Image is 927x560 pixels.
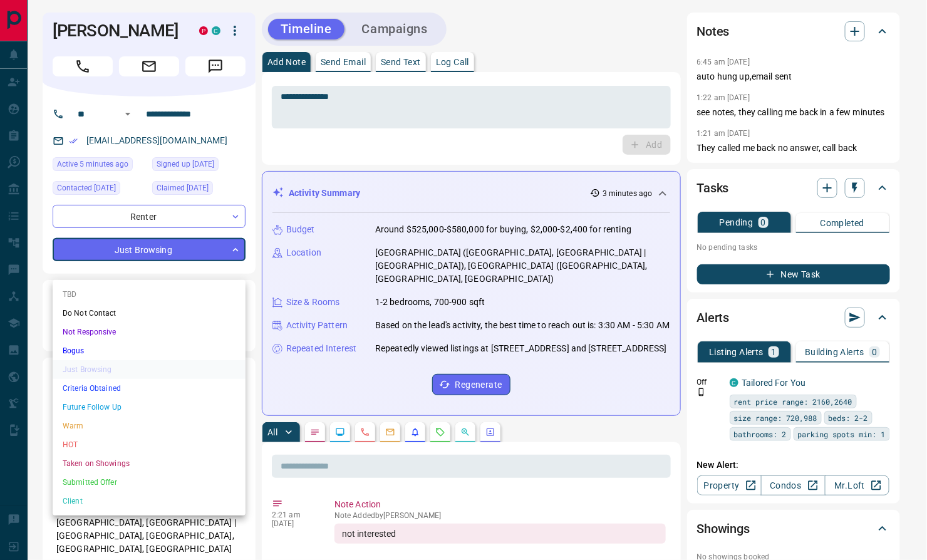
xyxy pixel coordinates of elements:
[53,473,246,492] li: Submitted Offer
[53,454,246,473] li: Taken on Showings
[53,285,246,304] li: TBD
[53,304,246,323] li: Do Not Contact
[53,379,246,398] li: Criteria Obtained
[53,341,246,360] li: Bogus
[53,323,246,341] li: Not Responsive
[53,492,246,511] li: Client
[53,417,246,435] li: Warm
[53,398,246,417] li: Future Follow Up
[53,435,246,454] li: HOT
